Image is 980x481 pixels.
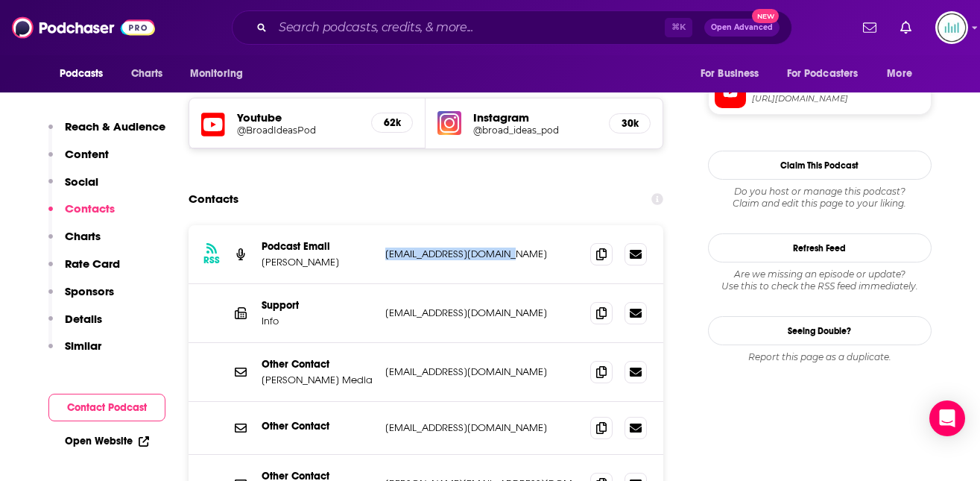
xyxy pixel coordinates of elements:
button: open menu [777,60,880,88]
p: [PERSON_NAME] [262,256,373,268]
h5: 62k [384,116,400,129]
a: Charts [121,60,172,88]
p: Reach & Audience [65,119,165,133]
p: [EMAIL_ADDRESS][DOMAIN_NAME] [385,421,579,434]
span: ⌘ K [665,18,692,37]
p: [PERSON_NAME] Media [262,374,373,386]
input: Search podcasts, credits, & more... [273,16,665,40]
span: Do you host or manage this podcast? [708,186,932,198]
span: For Podcasters [787,63,859,84]
button: Rate Card [48,257,120,284]
button: Content [48,147,109,175]
button: Reach & Audience [48,119,165,147]
button: Charts [48,229,101,257]
button: Contacts [48,201,115,229]
div: Are we missing an episode or update? Use this to check the RSS feed immediately. [708,268,932,292]
button: Open AdvancedNew [704,19,780,37]
a: @broad_ideas_pod [473,125,597,136]
a: Show notifications dropdown [894,15,917,40]
span: Charts [131,63,163,84]
button: Contact Podcast [48,394,165,421]
p: [EMAIL_ADDRESS][DOMAIN_NAME] [385,248,579,260]
h5: Youtube [237,110,360,125]
button: Similar [48,339,101,366]
button: Show profile menu [935,11,968,44]
p: [EMAIL_ADDRESS][DOMAIN_NAME] [385,306,579,319]
p: Podcast Email [262,240,373,253]
p: Content [65,147,109,161]
a: Seeing Double? [708,316,932,345]
a: YouTube[URL][DOMAIN_NAME] [715,77,925,108]
p: Support [262,299,373,312]
p: Other Contact [262,420,373,433]
h5: 30k [622,117,638,130]
p: Sponsors [65,284,114,298]
h2: Contacts [189,185,238,213]
button: Claim This Podcast [708,151,932,180]
button: open menu [49,60,123,88]
a: Show notifications dropdown [857,15,882,40]
p: Contacts [65,201,115,216]
button: Social [48,175,98,202]
button: open menu [690,60,778,88]
button: Sponsors [48,284,114,312]
p: Other Contact [262,358,373,371]
button: open menu [180,60,262,88]
p: Info [262,315,373,327]
span: Logged in as podglomerate [935,11,968,44]
span: https://www.youtube.com/@BroadIdeasPod [752,93,925,104]
p: Social [65,175,98,189]
a: Open Website [65,435,149,447]
p: Charts [65,229,101,243]
span: More [887,63,912,84]
p: Similar [65,339,101,353]
img: User Profile [935,11,968,44]
button: Details [48,312,102,339]
h5: Instagram [473,110,597,125]
a: @BroadIdeasPod [237,125,360,136]
span: Podcasts [60,63,104,84]
div: Claim and edit this page to your liking. [708,186,932,210]
button: open menu [876,60,931,88]
div: Report this page as a duplicate. [708,351,932,363]
span: Open Advanced [711,24,773,31]
h3: RSS [203,254,220,266]
span: Monitoring [190,63,243,84]
button: Refresh Feed [708,233,932,262]
img: iconImage [437,111,461,135]
span: For Business [701,63,759,84]
p: Details [65,312,102,326]
div: Search podcasts, credits, & more... [232,10,792,45]
p: [EMAIL_ADDRESS][DOMAIN_NAME] [385,365,579,378]
div: Open Intercom Messenger [929,400,965,436]
p: Rate Card [65,257,120,271]
span: New [752,9,779,23]
img: Podchaser - Follow, Share and Rate Podcasts [12,13,155,42]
